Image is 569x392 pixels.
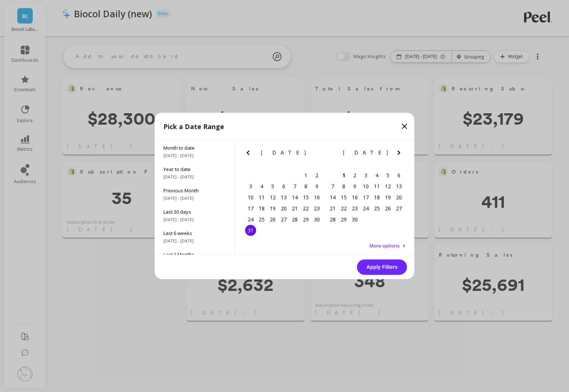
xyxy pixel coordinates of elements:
[278,192,289,203] div: Choose Wednesday, August 13th, 2025
[163,153,226,159] span: [DATE] - [DATE]
[245,225,256,236] div: Choose Sunday, August 31st, 2025
[289,181,300,192] div: Choose Thursday, August 7th, 2025
[163,196,226,202] span: [DATE] - [DATE]
[300,192,311,203] div: Choose Friday, August 15th, 2025
[245,192,256,203] div: Choose Sunday, August 10th, 2025
[300,203,311,214] div: Choose Friday, August 22nd, 2025
[163,166,226,173] span: Year to date
[163,174,226,180] span: [DATE] - [DATE]
[338,181,349,192] div: Choose Monday, September 8th, 2025
[395,149,406,160] button: Next Month
[163,122,224,132] p: Pick a Date Range
[245,203,256,214] div: Choose Sunday, August 17th, 2025
[163,238,226,244] span: [DATE] - [DATE]
[278,203,289,214] div: Choose Wednesday, August 20th, 2025
[267,181,278,192] div: Choose Tuesday, August 5th, 2025
[311,181,322,192] div: Choose Saturday, August 9th, 2025
[382,192,393,203] div: Choose Friday, September 19th, 2025
[327,203,338,214] div: Choose Sunday, September 21st, 2025
[370,243,400,249] span: More options
[338,170,349,181] div: Choose Monday, September 1st, 2025
[256,214,267,225] div: Choose Monday, August 25th, 2025
[338,214,349,225] div: Choose Monday, September 29th, 2025
[256,203,267,214] div: Choose Monday, August 18th, 2025
[163,217,226,223] span: [DATE] - [DATE]
[244,149,255,160] button: Previous Month
[300,181,311,192] div: Choose Friday, August 8th, 2025
[245,170,322,236] div: month 2025-08
[349,214,360,225] div: Choose Tuesday, September 30th, 2025
[327,170,404,225] div: month 2025-09
[256,192,267,203] div: Choose Monday, August 11th, 2025
[267,203,278,214] div: Choose Tuesday, August 19th, 2025
[163,209,226,215] span: Last 30 days
[371,192,382,203] div: Choose Thursday, September 18th, 2025
[349,181,360,192] div: Choose Tuesday, September 9th, 2025
[163,230,226,237] span: Last 6 weeks
[382,181,393,192] div: Choose Friday, September 12th, 2025
[343,150,389,156] span: [DATE]
[393,170,404,181] div: Choose Saturday, September 6th, 2025
[311,192,322,203] div: Choose Saturday, August 16th, 2025
[311,214,322,225] div: Choose Saturday, August 30th, 2025
[300,170,311,181] div: Choose Friday, August 1st, 2025
[267,214,278,225] div: Choose Tuesday, August 26th, 2025
[289,214,300,225] div: Choose Thursday, August 28th, 2025
[311,170,322,181] div: Choose Saturday, August 2nd, 2025
[245,181,256,192] div: Choose Sunday, August 3rd, 2025
[357,260,407,275] button: Apply Filters
[163,188,226,194] span: Previous Month
[245,214,256,225] div: Choose Sunday, August 24th, 2025
[349,203,360,214] div: Choose Tuesday, September 23rd, 2025
[371,203,382,214] div: Choose Thursday, September 25th, 2025
[163,252,226,258] span: Last 3 Months
[393,181,404,192] div: Choose Saturday, September 13th, 2025
[327,192,338,203] div: Choose Sunday, September 14th, 2025
[360,170,371,181] div: Choose Wednesday, September 3rd, 2025
[278,214,289,225] div: Choose Wednesday, August 27th, 2025
[311,203,322,214] div: Choose Saturday, August 23rd, 2025
[327,214,338,225] div: Choose Sunday, September 28th, 2025
[338,192,349,203] div: Choose Monday, September 15th, 2025
[327,181,338,192] div: Choose Sunday, September 7th, 2025
[393,192,404,203] div: Choose Saturday, September 20th, 2025
[256,181,267,192] div: Choose Monday, August 4th, 2025
[289,192,300,203] div: Choose Thursday, August 14th, 2025
[371,170,382,181] div: Choose Thursday, September 4th, 2025
[312,149,324,160] button: Next Month
[349,192,360,203] div: Choose Tuesday, September 16th, 2025
[349,170,360,181] div: Choose Tuesday, September 2nd, 2025
[360,181,371,192] div: Choose Wednesday, September 10th, 2025
[382,170,393,181] div: Choose Friday, September 5th, 2025
[278,181,289,192] div: Choose Wednesday, August 6th, 2025
[289,203,300,214] div: Choose Thursday, August 21st, 2025
[267,192,278,203] div: Choose Tuesday, August 12th, 2025
[393,203,404,214] div: Choose Saturday, September 27th, 2025
[300,214,311,225] div: Choose Friday, August 29th, 2025
[371,181,382,192] div: Choose Thursday, September 11th, 2025
[382,203,393,214] div: Choose Friday, September 26th, 2025
[360,192,371,203] div: Choose Wednesday, September 17th, 2025
[338,203,349,214] div: Choose Monday, September 22nd, 2025
[261,150,307,156] span: [DATE]
[163,145,226,152] span: Month to date
[360,203,371,214] div: Choose Wednesday, September 24th, 2025
[326,149,337,160] button: Previous Month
